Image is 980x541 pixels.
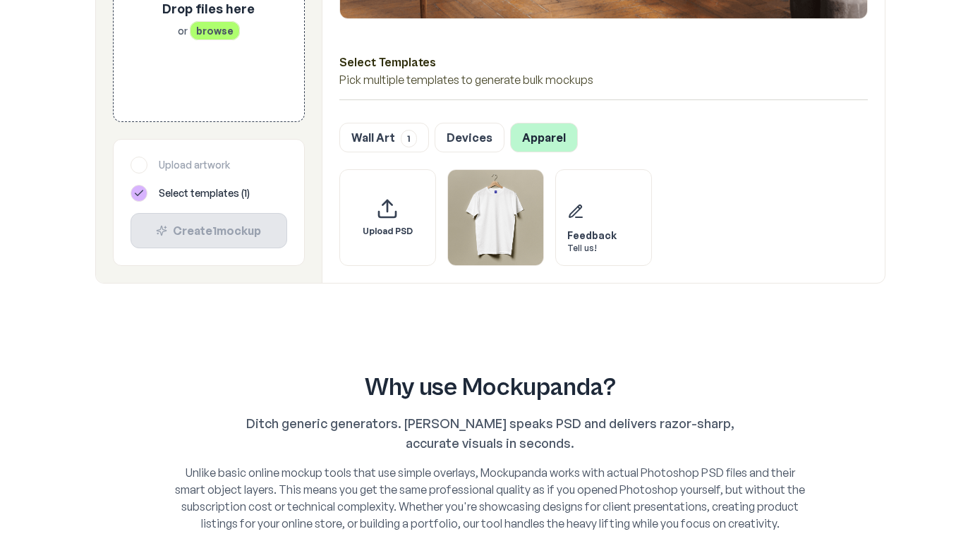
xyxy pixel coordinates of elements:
img: T-Shirt [448,170,543,265]
button: Devices [435,123,504,152]
h2: Why use Mockupanda? [118,374,863,402]
div: Create 1 mockup [143,222,275,239]
span: Upload artwork [159,158,230,172]
p: or [162,23,255,37]
span: Select templates ( 1 ) [159,186,250,200]
button: Create1mockup [131,213,287,248]
div: Feedback [567,229,617,243]
span: Upload PSD [363,226,413,237]
div: Select template T-Shirt [447,169,544,266]
button: Wall Art1 [339,123,429,152]
p: Ditch generic generators. [PERSON_NAME] speaks PSD and delivers razor-sharp, accurate visuals in ... [219,413,761,453]
p: Pick multiple templates to generate bulk mockups [339,71,868,88]
p: Unlike basic online mockup tools that use simple overlays, Mockupanda works with actual Photoshop... [174,464,806,532]
span: browse [190,20,240,39]
div: Send feedback [555,169,652,266]
div: Upload custom PSD template [339,169,436,266]
h3: Select Templates [339,53,868,71]
button: Apparel [510,123,578,152]
div: Tell us! [567,243,617,254]
span: 1 [401,130,417,147]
